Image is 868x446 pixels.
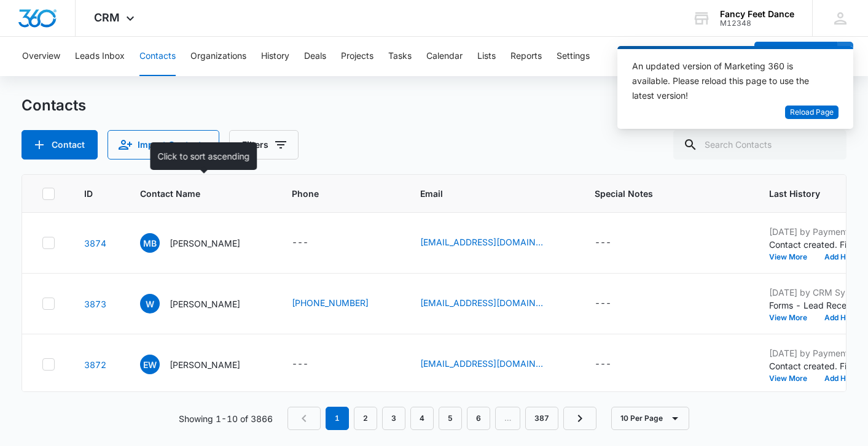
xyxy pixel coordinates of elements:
span: MB [140,233,160,253]
a: Navigate to contact details page for Maya Browne [84,238,106,248]
div: Phone - - Select to Edit Field [292,357,330,372]
button: View More [769,253,816,261]
div: Contact Name - Wendy - Select to Edit Field [140,294,262,313]
a: [EMAIL_ADDRESS][DOMAIN_NAME] [420,236,543,248]
span: Special Notes [595,187,722,200]
span: ID [84,187,93,200]
div: Special Notes - - Select to Edit Field [595,296,633,311]
div: An updated version of Marketing 360 is available. Please reload this page to use the latest version! [632,59,824,103]
a: Page 5 [439,407,462,430]
h1: Contacts [22,96,86,115]
span: Reload Page [790,107,834,118]
div: Email - maya.browne87@gmail.com - Select to Edit Field [420,236,565,250]
a: Page 3 [382,407,405,430]
a: [PHONE_NUMBER] [292,296,369,309]
em: 1 [326,407,349,430]
nav: Pagination [287,407,596,430]
button: Deals [304,37,326,76]
button: Reload Page [785,106,839,120]
button: Contacts [139,37,176,76]
button: Calendar [426,37,463,76]
a: Page 387 [525,407,558,430]
button: View More [769,314,816,321]
span: CRM [94,11,120,24]
button: Organizations [190,37,246,76]
a: Page 6 [467,407,490,430]
div: Special Notes - - Select to Edit Field [595,357,633,372]
input: Search Contacts [673,130,846,160]
div: Click to sort ascending [151,142,257,170]
p: Showing 1-10 of 3866 [179,412,273,425]
button: View More [769,375,816,382]
a: Navigate to contact details page for Wendy [84,299,106,309]
button: Settings [557,37,590,76]
div: --- [292,236,308,250]
span: Email [420,187,547,200]
div: --- [292,357,308,372]
button: Projects [341,37,373,76]
button: Add Contact [22,130,98,160]
div: Email - babysha8@hotmail.com - Select to Edit Field [420,357,565,372]
div: --- [595,236,611,250]
p: [PERSON_NAME] [170,237,240,250]
button: Filters [229,130,299,160]
div: Contact Name - Maya Browne - Select to Edit Field [140,233,262,253]
span: Contact Name [140,187,244,200]
div: Email - Rguezwendy@gmail.com - Select to Edit Field [420,296,565,311]
p: [PERSON_NAME] [170,298,240,310]
a: Next Page [563,407,596,430]
div: Special Notes - - Select to Edit Field [595,236,633,250]
button: Reports [510,37,542,76]
div: --- [595,296,611,311]
button: Lists [477,37,496,76]
a: Navigate to contact details page for Eleanor Whitmire [84,359,106,370]
button: Overview [22,37,60,76]
span: EW [140,355,160,374]
button: 10 Per Page [611,407,689,430]
a: Page 2 [354,407,377,430]
a: [EMAIL_ADDRESS][DOMAIN_NAME] [420,357,543,370]
span: Phone [292,187,373,200]
button: Import Contacts [108,130,219,160]
div: account id [720,19,794,28]
button: Tasks [388,37,412,76]
a: Page 4 [410,407,434,430]
div: --- [595,357,611,372]
div: Phone - (347) 981-6198 - Select to Edit Field [292,296,391,311]
a: [EMAIL_ADDRESS][DOMAIN_NAME] [420,296,543,309]
button: Add Contact [754,42,837,71]
div: Contact Name - Eleanor Whitmire - Select to Edit Field [140,355,262,374]
div: account name [720,9,794,19]
button: History [261,37,289,76]
p: [PERSON_NAME] [170,358,240,371]
div: Phone - - Select to Edit Field [292,236,330,250]
span: W [140,294,160,313]
button: Leads Inbox [75,37,125,76]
